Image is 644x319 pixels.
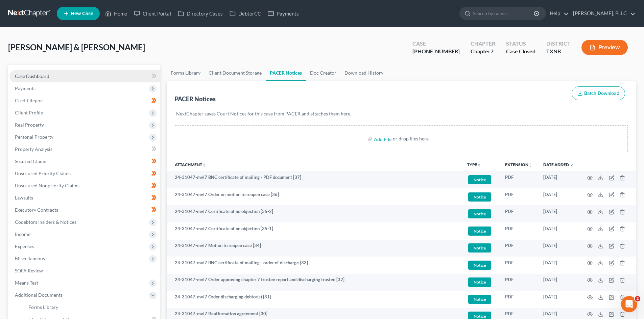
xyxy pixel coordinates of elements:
[467,191,494,203] a: Notice
[9,180,160,192] a: Unsecured Nonpriority Claims
[15,207,58,213] span: Executory Contracts
[468,243,491,252] span: Notice
[584,90,619,96] span: Batch Download
[506,48,535,55] div: Case Closed
[468,175,491,184] span: Notice
[500,274,538,291] td: PDF
[505,162,532,167] a: Extensionunfold_more
[176,110,626,117] p: NextChapter saves Court Notices for this case from PACER and attaches them here.
[546,48,571,55] div: TXNB
[15,85,35,91] span: Payments
[538,291,579,308] td: [DATE]
[15,146,52,152] span: Property Analysis
[412,40,460,48] div: Case
[538,274,579,291] td: [DATE]
[167,205,462,222] td: 24-31047-mvl7 Certificate of no objection [35-2]
[546,40,571,48] div: District
[468,209,491,218] span: Notice
[538,188,579,206] td: [DATE]
[15,292,63,298] span: Additional Documents
[15,170,71,176] span: Unsecured Priority Claims
[570,7,636,20] a: [PERSON_NAME], PLLC
[23,301,160,313] a: Forms Library
[538,240,579,257] td: [DATE]
[471,48,495,55] div: Chapter
[174,7,226,20] a: Directory Cases
[306,65,340,81] a: Doc Creator
[543,162,574,167] a: Date Added expand_more
[538,205,579,222] td: [DATE]
[467,276,494,288] a: Notice
[500,205,538,222] td: PDF
[9,204,160,216] a: Executory Contracts
[538,222,579,240] td: [DATE]
[15,243,34,249] span: Expenses
[15,110,43,115] span: Client Profile
[266,65,306,81] a: PACER Notices
[15,219,76,225] span: Codebtors Insiders & Notices
[175,95,216,103] div: PACER Notices
[621,296,637,312] iframe: Intercom live chat
[264,7,302,20] a: Payments
[9,265,160,277] a: SOFA Review
[130,7,174,20] a: Client Portal
[167,171,462,188] td: 24-31047-mvl7 BNC certificate of mailing - PDF document [37]
[500,240,538,257] td: PDF
[167,65,205,81] a: Forms Library
[635,296,640,301] span: 2
[15,73,49,79] span: Case Dashboard
[15,122,44,128] span: Real Property
[205,65,266,81] a: Client Document Storage
[570,163,574,167] i: expand_more
[15,98,44,103] span: Credit Report
[9,192,160,204] a: Lawsuits
[467,260,494,271] a: Notice
[226,7,264,20] a: DebtorCC
[9,95,160,107] a: Credit Report
[500,188,538,206] td: PDF
[467,208,494,219] a: Notice
[167,222,462,240] td: 24-31047-mvl7 Certificate of no objection [35-1]
[8,42,145,52] span: [PERSON_NAME] & [PERSON_NAME]
[467,294,494,305] a: Notice
[175,162,206,167] a: Attachmentunfold_more
[71,11,93,16] span: New Case
[538,257,579,274] td: [DATE]
[9,70,160,82] a: Case Dashboard
[9,155,160,167] a: Secured Claims
[167,257,462,274] td: 24-31047-mvl7 BNC certificate of mailing - order of discharge [33]
[500,171,538,188] td: PDF
[491,48,494,54] span: 7
[167,291,462,308] td: 24-31047-mvl7 Order discharging debtor(s) [31]
[467,163,481,167] button: TYPEunfold_more
[581,40,628,55] button: Preview
[15,280,38,286] span: Means Test
[528,163,532,167] i: unfold_more
[167,188,462,206] td: 24-31047-mvl7 Order on motion to reopen case [36]
[15,158,47,164] span: Secured Claims
[500,257,538,274] td: PDF
[467,242,494,254] a: Notice
[340,65,387,81] a: Download History
[9,167,160,180] a: Unsecured Priority Claims
[393,135,429,142] div: or drop files here
[473,7,535,20] input: Search by name...
[15,231,30,237] span: Income
[468,261,491,270] span: Notice
[202,163,206,167] i: unfold_more
[9,143,160,155] a: Property Analysis
[15,183,79,188] span: Unsecured Nonpriority Claims
[500,291,538,308] td: PDF
[546,7,569,20] a: Help
[15,195,33,201] span: Lawsuits
[167,240,462,257] td: 24-31047-mvl7 Motion to reopen case [34]
[468,295,491,304] span: Notice
[28,304,58,310] span: Forms Library
[572,86,625,101] button: Batch Download
[15,256,45,261] span: Miscellaneous
[468,227,491,236] span: Notice
[500,222,538,240] td: PDF
[102,7,130,20] a: Home
[167,274,462,291] td: 24-31047-mvl7 Order approving chapter 7 trustee report and discharging trustee [32]
[468,192,491,202] span: Notice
